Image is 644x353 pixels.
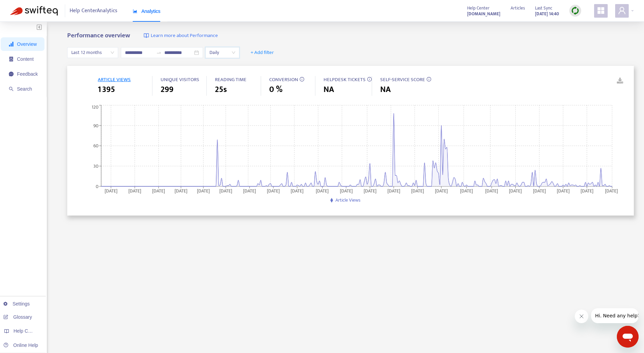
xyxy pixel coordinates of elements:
span: Articles [511,4,525,12]
span: Content [17,56,34,62]
span: Daily [209,48,235,58]
span: user [618,6,626,15]
span: Analytics [133,8,161,14]
span: to [156,50,162,55]
tspan: [DATE] [152,187,165,194]
span: swap-right [156,50,162,55]
tspan: [DATE] [581,187,593,194]
tspan: [DATE] [557,187,570,194]
tspan: [DATE] [605,187,618,194]
span: appstore [597,6,605,15]
a: Settings [3,301,30,306]
span: ARTICLE VIEWS [98,75,131,84]
strong: [DATE] 14:40 [535,10,559,18]
tspan: 120 [92,103,98,111]
tspan: [DATE] [243,187,256,194]
button: + Add filter [245,47,279,58]
tspan: [DATE] [435,187,448,194]
tspan: 0 [96,182,98,190]
tspan: 30 [93,162,98,170]
span: container [9,57,14,61]
span: signal [9,42,14,47]
span: Last 12 months [71,48,114,58]
tspan: [DATE] [364,187,376,194]
tspan: [DATE] [460,187,473,194]
span: Search [17,86,32,92]
img: sync.dc5367851b00ba804db3.png [571,6,579,15]
iframe: Bouton de lancement de la fenêtre de messagerie [617,326,639,348]
span: search [9,87,14,91]
tspan: [DATE] [219,187,232,194]
tspan: [DATE] [175,187,188,194]
a: Glossary [3,314,32,320]
span: 25s [215,83,227,96]
tspan: [DATE] [533,187,546,194]
span: CONVERSION [269,75,298,84]
img: image-link [144,33,149,38]
span: Help Center Analytics [70,4,117,17]
tspan: [DATE] [340,187,353,194]
tspan: [DATE] [267,187,280,194]
tspan: [DATE] [509,187,522,194]
tspan: [DATE] [291,187,304,194]
span: UNIQUE VISITORS [161,75,199,84]
tspan: [DATE] [316,187,329,194]
span: Hi. Need any help? [4,5,49,10]
a: Learn more about Performance [144,32,218,40]
span: SELF-SERVICE SCORE [380,75,425,84]
b: Performance overview [67,30,130,41]
span: message [9,72,14,76]
span: Help Center [467,4,490,12]
tspan: [DATE] [197,187,210,194]
a: Online Help [3,342,38,348]
span: Help Centers [14,328,41,334]
span: READING TIME [215,75,246,84]
tspan: [DATE] [411,187,424,194]
iframe: Message de la compagnie [591,308,639,323]
tspan: [DATE] [128,187,141,194]
tspan: [DATE] [387,187,400,194]
img: Swifteq [10,6,58,16]
span: Feedback [17,71,38,77]
iframe: Fermer le message [575,310,588,323]
span: Article Views [335,196,361,204]
span: + Add filter [251,49,274,57]
tspan: [DATE] [485,187,498,194]
span: NA [324,83,334,96]
span: 1 395 [98,83,115,96]
span: Overview [17,41,37,47]
span: NA [380,83,391,96]
span: 299 [161,83,173,96]
tspan: [DATE] [105,187,117,194]
span: Last Sync [535,4,552,12]
span: 0 % [269,83,282,96]
span: Learn more about Performance [151,32,218,40]
tspan: 60 [93,142,98,150]
a: [DOMAIN_NAME] [467,10,500,18]
span: area-chart [133,9,137,14]
span: HELPDESK TICKETS [324,75,366,84]
tspan: 90 [93,122,98,129]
